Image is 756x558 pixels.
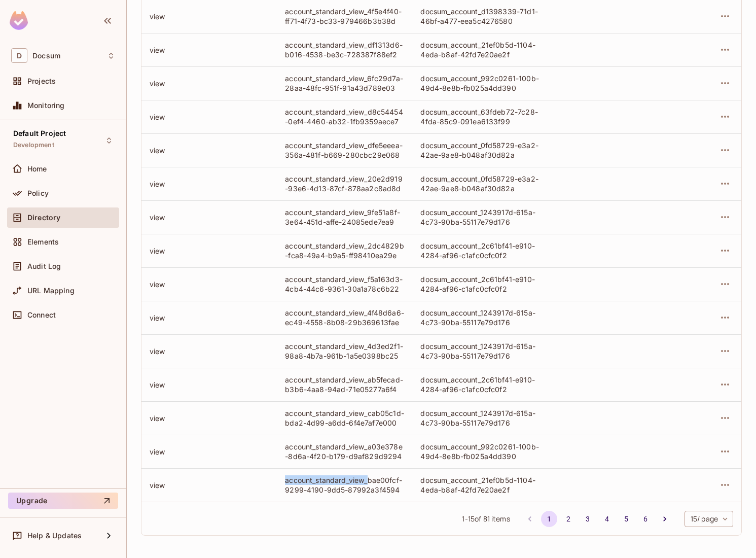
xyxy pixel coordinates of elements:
[285,475,404,495] div: account_standard_view_bae00fcf-9299-4190-9dd5-87992a3f4594
[420,7,539,26] div: docsum_account_d1398339-71d1-46bf-a477-eea5c4276580
[420,408,539,428] div: docsum_account_1243917d-615a-4c73-90ba-55117e79d176
[27,165,47,173] span: Home
[27,77,56,85] span: Projects
[420,241,539,260] div: docsum_account_2c61bf41-e910-4284-af96-c1afc0cfc0f2
[285,207,404,227] div: account_standard_view_9fe51a8f-3e64-451d-affe-24085ede7ea9
[285,408,404,428] div: account_standard_view_cab05c1d-bda2-4d99-a6dd-6f4e7af7e000
[462,513,510,525] span: 1 - 15 of 81 items
[285,40,404,59] div: account_standard_view_df1313d6-b016-4538-be3c-728387f88ef2
[420,442,539,461] div: docsum_account_992c0261-100b-49d4-8e8b-fb025a4dd390
[150,45,269,55] div: view
[541,511,557,527] button: page 1
[285,174,404,193] div: account_standard_view_20e2d919-93e6-4d13-87cf-878aa2c8ad8d
[32,52,60,60] span: Workspace: Docsum
[27,287,75,295] span: URL Mapping
[618,511,634,527] button: Go to page 5
[150,480,269,490] div: view
[150,413,269,423] div: view
[27,214,60,222] span: Directory
[27,238,59,246] span: Elements
[420,107,539,126] div: docsum_account_63fdeb72-7c28-4fda-85c9-091ea6133f99
[285,107,404,126] div: account_standard_view_d8c54454-0ef4-4460-ab32-1fb9359aece7
[420,207,539,227] div: docsum_account_1243917d-615a-4c73-90ba-55117e79d176
[285,442,404,461] div: account_standard_view_a03e378e-8d6a-4f20-b179-d9af829d9294
[150,313,269,323] div: view
[150,179,269,189] div: view
[8,493,118,509] button: Upgrade
[13,141,54,149] span: Development
[285,274,404,294] div: account_standard_view_f5a163d3-4cb4-44c6-9361-30a1a78c6b22
[420,74,539,93] div: docsum_account_992c0261-100b-49d4-8e8b-fb025a4dd390
[150,79,269,88] div: view
[150,346,269,356] div: view
[150,246,269,256] div: view
[657,511,673,527] button: Go to next page
[27,101,65,110] span: Monitoring
[420,174,539,193] div: docsum_account_0fd58729-e3a2-42ae-9ae8-b048af30d82a
[420,40,539,59] div: docsum_account_21ef0b5d-1104-4eda-b8af-42fd7e20ae2f
[11,48,27,63] span: D
[285,341,404,361] div: account_standard_view_4d3ed2f1-98a8-4b7a-961b-1a5e0398bc25
[150,12,269,21] div: view
[150,146,269,155] div: view
[150,112,269,122] div: view
[420,308,539,327] div: docsum_account_1243917d-615a-4c73-90ba-55117e79d176
[580,511,596,527] button: Go to page 3
[285,7,404,26] div: account_standard_view_4f5e4f40-ff71-4f73-bc33-979466b3b38d
[10,11,28,30] img: SReyMgAAAABJRU5ErkJggg==
[560,511,577,527] button: Go to page 2
[685,511,733,527] div: 15 / page
[420,274,539,294] div: docsum_account_2c61bf41-e910-4284-af96-c1afc0cfc0f2
[420,375,539,394] div: docsum_account_2c61bf41-e910-4284-af96-c1afc0cfc0f2
[27,262,61,270] span: Audit Log
[420,341,539,361] div: docsum_account_1243917d-615a-4c73-90ba-55117e79d176
[599,511,615,527] button: Go to page 4
[520,511,674,527] nav: pagination navigation
[285,141,404,160] div: account_standard_view_dfe5eeea-356a-481f-b669-280cbc29e068
[150,447,269,457] div: view
[285,241,404,260] div: account_standard_view_2dc4829b-fca8-49a4-b9a5-ff98410ea29e
[13,129,66,137] span: Default Project
[285,308,404,327] div: account_standard_view_4f48d6a6-ec49-4558-8b08-29b369613fae
[150,380,269,390] div: view
[150,280,269,289] div: view
[27,532,82,540] span: Help & Updates
[285,375,404,394] div: account_standard_view_ab5fecad-b3b6-4aa8-94ad-71e05277a6f4
[150,213,269,222] div: view
[420,141,539,160] div: docsum_account_0fd58729-e3a2-42ae-9ae8-b048af30d82a
[27,189,49,197] span: Policy
[637,511,654,527] button: Go to page 6
[285,74,404,93] div: account_standard_view_6fc29d7a-28aa-48fc-951f-91a43d789e03
[420,475,539,495] div: docsum_account_21ef0b5d-1104-4eda-b8af-42fd7e20ae2f
[27,311,56,319] span: Connect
